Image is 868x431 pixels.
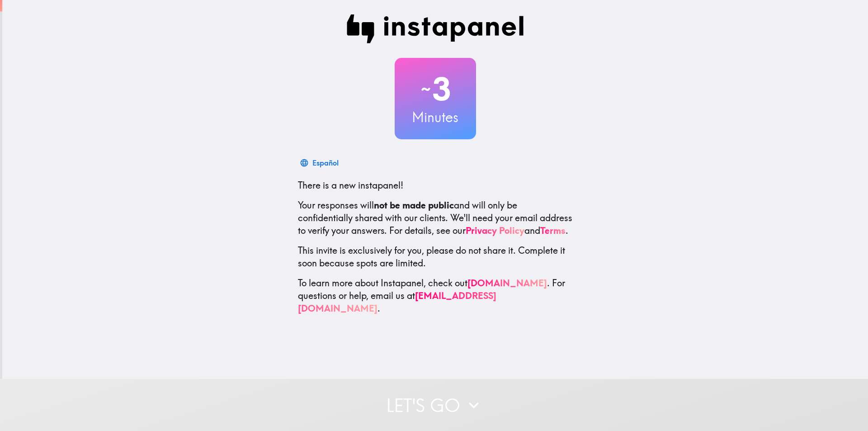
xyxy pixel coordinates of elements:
div: Español [312,156,339,169]
span: ~ [420,76,432,103]
a: Terms [540,225,566,236]
a: [EMAIL_ADDRESS][DOMAIN_NAME] [298,290,496,314]
a: [DOMAIN_NAME] [467,277,547,289]
b: not be made public [374,199,454,211]
p: To learn more about Instapanel, check out . For questions or help, email us at . [298,277,573,315]
span: There is a new instapanel! [298,180,403,191]
h3: Minutes [395,108,476,127]
p: This invite is exclusively for you, please do not share it. Complete it soon because spots are li... [298,244,573,270]
img: Instapanel [347,14,524,43]
a: Privacy Policy [466,225,524,236]
h2: 3 [395,71,476,108]
p: Your responses will and will only be confidentially shared with our clients. We'll need your emai... [298,199,573,237]
button: Español [298,154,342,172]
